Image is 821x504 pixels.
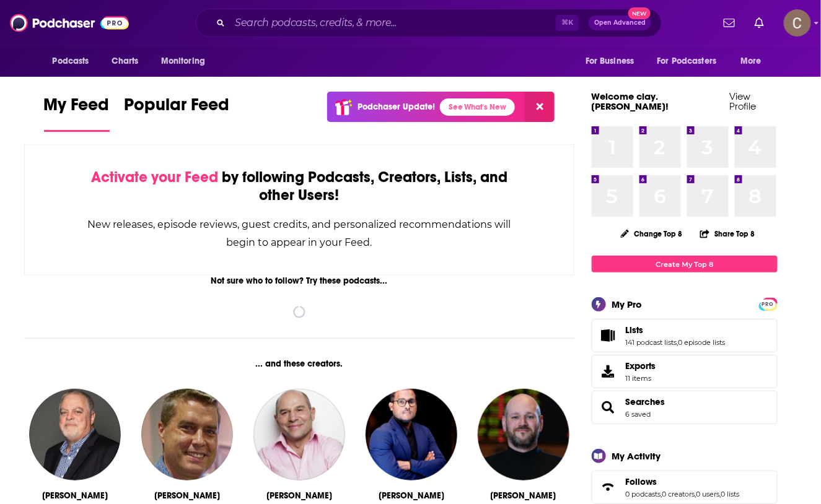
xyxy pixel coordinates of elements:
a: 0 lists [721,490,740,498]
a: Searches [596,399,621,416]
a: 0 users [696,490,720,498]
div: Search podcasts, credits, & more... [196,9,662,37]
div: Not sure who to follow? Try these podcasts... [24,276,575,286]
div: ... and these creators. [24,358,575,369]
span: Open Advanced [594,20,646,26]
span: Lists [626,324,644,336]
span: ⌘ K [556,15,579,31]
button: Show profile menu [784,9,811,37]
div: Avik Chakraborty [379,490,444,501]
div: Mike Mulligan [42,490,108,501]
a: 6 saved [626,410,651,419]
img: Vincent Moscato [253,389,345,480]
span: My Feed [44,94,110,123]
span: Exports [626,360,656,371]
button: open menu [649,50,735,73]
span: Lists [592,319,778,352]
div: Vincent Moscato [266,490,332,501]
a: Create My Top 8 [592,256,778,272]
span: PRO [761,300,776,309]
div: My Pro [612,298,643,310]
span: Searches [592,391,778,424]
span: Activate your Feed [91,168,218,186]
button: Change Top 8 [613,226,690,241]
button: Share Top 8 [700,222,755,246]
img: Podchaser - Follow, Share and Rate Podcasts [10,11,129,35]
span: Monitoring [161,53,205,70]
a: See What's New [440,98,515,116]
img: User Profile [784,9,811,37]
span: Follows [592,471,778,504]
a: 0 podcasts [626,490,661,498]
span: More [740,53,762,70]
div: My Activity [612,450,661,462]
a: Welcome clay.[PERSON_NAME]! [592,90,669,112]
img: Mike Mulligan [29,389,121,480]
span: , [695,490,696,498]
div: by following Podcasts, Creators, Lists, and other Users! [87,168,512,204]
span: For Business [586,53,634,70]
button: open menu [577,50,650,73]
img: David Haugh [141,389,233,480]
a: PRO [761,299,776,308]
span: , [677,338,678,347]
div: Wes Reynolds [491,490,556,501]
a: Lists [626,324,726,336]
a: Show notifications dropdown [719,12,740,33]
button: open menu [152,50,221,73]
span: Popular Feed [125,94,230,123]
p: Podchaser Update! [358,102,435,112]
img: Wes Reynolds [478,389,569,480]
span: 11 items [626,374,656,383]
button: open menu [44,50,105,73]
a: 0 episode lists [678,338,726,347]
a: My Feed [44,94,110,132]
span: Exports [596,363,621,380]
a: Lists [596,327,621,344]
span: , [720,490,721,498]
span: Follows [626,476,657,487]
a: Charts [104,50,146,73]
a: Show notifications dropdown [750,12,769,33]
img: Avik Chakraborty [366,389,457,480]
span: Charts [112,53,139,70]
button: open menu [732,50,777,73]
span: , [661,490,662,498]
a: Follows [596,479,621,496]
a: Searches [626,396,665,407]
a: Popular Feed [125,94,230,132]
span: Podcasts [53,53,89,70]
a: 0 creators [662,490,695,498]
button: Open AdvancedNew [589,15,651,30]
a: Exports [592,355,778,388]
a: View Profile [729,90,756,112]
span: For Podcasters [657,53,717,70]
span: Logged in as clay.bolton [784,9,811,37]
a: Follows [626,476,740,487]
div: David Haugh [154,490,220,501]
input: Search podcasts, credits, & more... [230,13,556,33]
span: New [628,7,651,19]
a: 141 podcast lists [626,338,677,347]
div: New releases, episode reviews, guest credits, and personalized recommendations will begin to appe... [87,215,512,251]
